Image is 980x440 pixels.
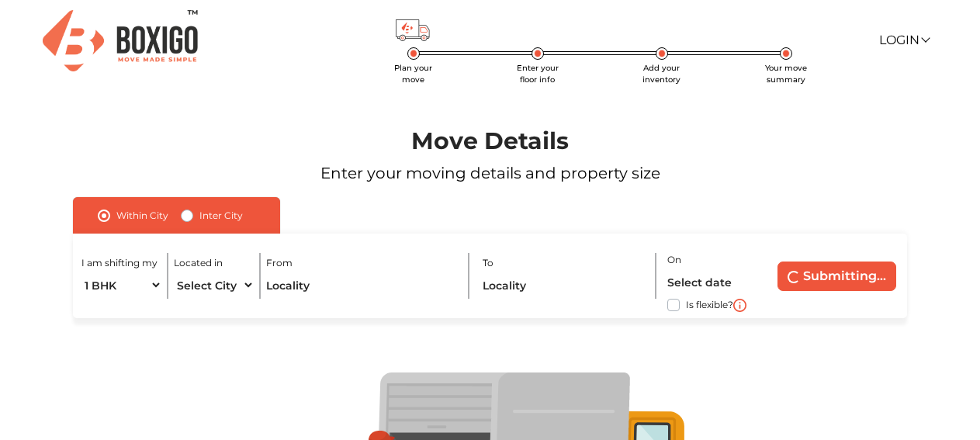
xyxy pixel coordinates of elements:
[667,269,764,296] input: Select date
[174,256,223,270] label: Located in
[733,299,746,312] img: i
[116,206,168,225] label: Within City
[199,206,243,225] label: Inter City
[266,272,457,299] input: Locality
[879,33,929,47] a: Login
[40,127,941,155] h1: Move Details
[483,256,493,270] label: To
[266,256,293,270] label: From
[642,63,680,85] span: Add your inventory
[686,296,733,312] label: Is flexible?
[43,10,198,71] img: Boxigo
[517,63,559,85] span: Enter your floor info
[81,256,158,270] label: I am shifting my
[777,262,896,291] button: Submitting...
[483,272,646,299] input: Locality
[765,63,807,85] span: Your move summary
[394,63,432,85] span: Plan your move
[667,253,681,267] label: On
[40,161,941,185] p: Enter your moving details and property size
